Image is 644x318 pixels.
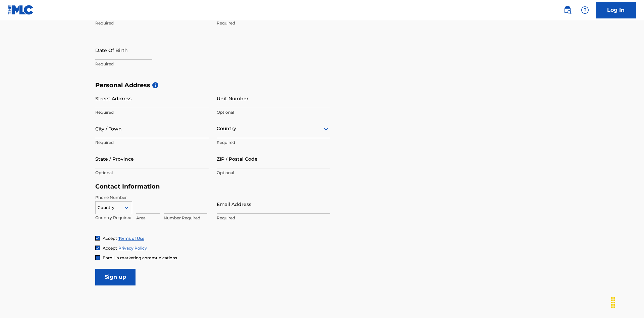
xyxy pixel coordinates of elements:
[164,215,207,221] p: Number Required
[95,183,330,191] h5: Contact Information
[217,215,330,221] p: Required
[95,20,209,26] p: Required
[95,61,209,67] p: Required
[95,109,209,115] p: Required
[103,236,117,241] span: Accept
[608,293,619,313] div: Drag
[103,255,177,260] span: Enroll in marketing communications
[136,215,160,221] p: Area
[95,215,132,221] p: Country Required
[217,140,330,146] p: Required
[95,82,549,89] h5: Personal Address
[152,82,158,88] span: i
[217,109,330,115] p: Optional
[96,246,100,250] img: checkbox
[596,2,636,18] a: Log In
[95,140,209,146] p: Required
[217,170,330,176] p: Optional
[217,20,330,26] p: Required
[118,246,147,251] a: Privacy Policy
[118,236,144,241] a: Terms of Use
[96,256,100,260] img: checkbox
[561,3,574,17] a: Public Search
[8,5,34,15] img: MLC Logo
[103,246,117,251] span: Accept
[95,269,136,285] input: Sign up
[581,6,589,14] img: help
[95,170,209,176] p: Optional
[610,286,644,318] iframe: Chat Widget
[96,236,100,240] img: checkbox
[578,3,592,17] div: Help
[563,6,572,14] img: search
